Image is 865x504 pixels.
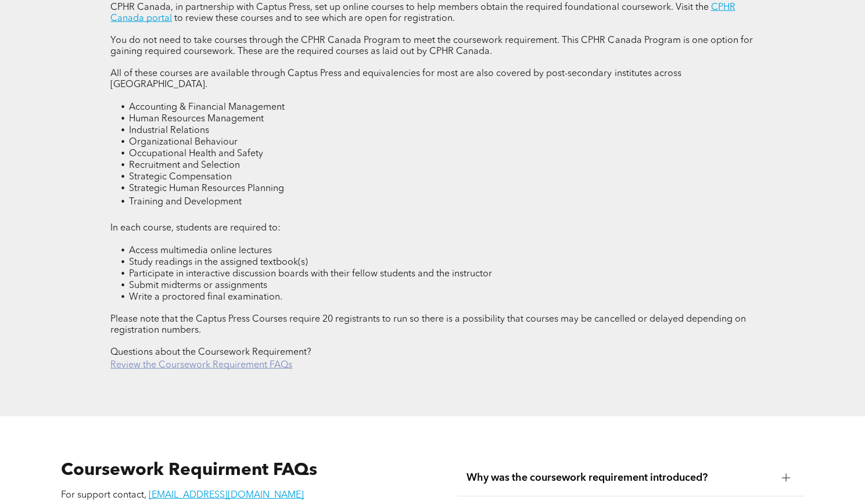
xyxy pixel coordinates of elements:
[174,14,455,23] span: to review these courses and to see which are open for registration.
[129,293,282,302] span: Write a proctored final examination.
[129,172,232,182] span: Strategic Compensation
[466,471,773,484] span: Why was the coursework requirement introduced?
[129,246,272,255] span: Access multimedia online lectures
[129,184,284,193] span: Strategic Human Resources Planning
[110,315,745,335] span: Please note that the Captus Press Courses require 20 registrants to run so there is a possibility...
[149,491,304,500] a: [EMAIL_ADDRESS][DOMAIN_NAME]
[129,149,263,159] span: Occupational Health and Safety
[129,269,492,279] span: Participate in interactive discussion boards with their fellow students and the instructor
[129,114,264,124] span: Human Resources Management
[110,348,311,357] span: Questions about the Coursework Requirement?
[129,258,308,267] span: Study readings in the assigned textbook(s)
[110,69,681,89] span: All of these courses are available through Captus Press and equivalencies for most are also cover...
[110,36,752,56] span: You do not need to take courses through the CPHR Canada Program to meet the coursework requiremen...
[110,361,292,370] a: Review the Coursework Requirement FAQs
[129,138,238,147] span: Organizational Behaviour
[61,462,317,479] span: Coursework Requirment FAQs
[110,224,281,233] span: In each course, students are required to:
[129,281,267,290] span: Submit midterms or assignments
[110,3,708,12] span: CPHR Canada, in partnership with Captus Press, set up online courses to help members obtain the r...
[129,103,285,112] span: Accounting & Financial Management
[129,126,209,135] span: Industrial Relations
[129,197,242,207] span: Training and Development
[61,491,146,500] span: For support contact,
[129,161,240,170] span: Recruitment and Selection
